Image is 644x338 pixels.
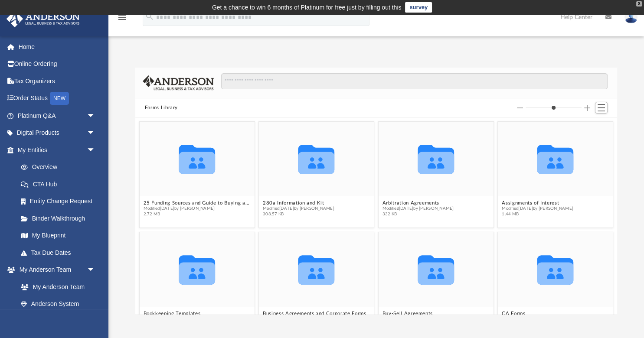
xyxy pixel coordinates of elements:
a: Digital Productsarrow_drop_down [6,124,108,142]
span: arrow_drop_down [87,124,104,142]
input: Search files and folders [221,73,608,90]
span: 2.72 MB [143,211,250,217]
span: 308.57 KB [263,211,334,217]
span: 1.44 MB [502,211,573,217]
span: arrow_drop_down [87,261,104,279]
a: Tax Organizers [6,72,108,90]
a: Order StatusNEW [6,90,108,107]
i: menu [117,12,127,23]
span: Modified [DATE] by [PERSON_NAME] [502,206,573,211]
span: Modified [DATE] by [PERSON_NAME] [382,206,454,211]
button: Increase column size [584,105,590,111]
div: close [636,1,642,6]
a: Home [6,38,108,55]
div: NEW [50,92,69,105]
a: My Anderson Teamarrow_drop_down [6,261,104,279]
button: Business Agreements and Corporate Forms [263,310,366,316]
span: Modified [DATE] by [PERSON_NAME] [263,206,334,211]
button: Assignments of Interest [502,200,573,205]
a: Tax Due Dates [12,244,108,261]
button: CA Forms [502,310,573,316]
a: Overview [12,159,108,176]
span: arrow_drop_down [87,141,104,159]
img: User Pic [624,11,637,23]
a: Entity Change Request [12,193,108,210]
button: Buy-Sell Agreements [382,310,454,316]
img: Anderson Advisors Platinum Portal [4,10,82,27]
span: Modified [DATE] by [PERSON_NAME] [143,206,250,211]
button: 25 Funding Sources and Guide to Buying a Franchise [143,200,250,205]
a: My Anderson Team [12,278,100,296]
button: Arbitration Agreements [382,200,454,205]
input: Column size [526,105,582,111]
a: CTA Hub [12,175,108,193]
div: grid [135,117,617,314]
a: Binder Walkthrough [12,210,108,227]
button: Decrease column size [517,105,523,111]
a: Anderson System [12,296,104,313]
i: search [145,12,154,21]
div: Get a chance to win 6 months of Platinum for free just by filling out this [212,2,402,13]
button: Bookkeeping Templates [143,310,215,316]
span: arrow_drop_down [87,107,104,125]
a: survey [405,2,432,13]
a: menu [117,16,127,23]
button: Switch to List View [595,102,608,114]
a: My Entitiesarrow_drop_down [6,141,108,159]
button: Forms Library [145,104,178,112]
a: My Blueprint [12,227,104,244]
button: 280a Information and Kit [263,200,334,205]
span: 332 KB [382,211,454,217]
a: Online Ordering [6,55,108,73]
a: Platinum Q&Aarrow_drop_down [6,107,108,124]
